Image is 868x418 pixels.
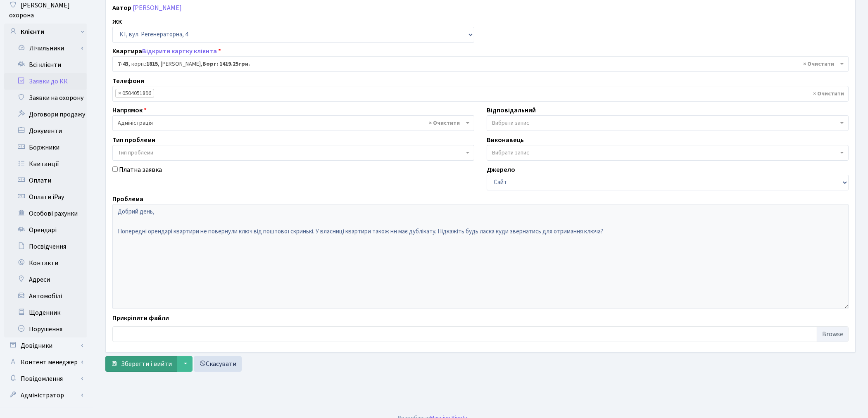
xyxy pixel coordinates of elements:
[4,271,87,288] a: Адреси
[112,17,122,27] label: ЖК
[4,106,87,123] a: Договори продажу
[118,119,464,127] span: Адміністрація
[118,60,128,68] b: 7-43
[112,76,144,86] label: Телефони
[4,304,87,321] a: Щоденник
[4,156,87,172] a: Квитанції
[4,123,87,139] a: Документи
[118,149,153,157] span: Тип проблеми
[115,89,154,98] li: 0504051896
[4,387,87,404] a: Адміністратор
[112,115,474,131] span: Адміністрація
[4,370,87,387] a: Повідомлення
[119,165,162,175] label: Платна заявка
[118,89,121,97] span: ×
[492,119,529,127] span: Вибрати запис
[4,222,87,238] a: Орендарі
[4,90,87,106] a: Заявки на охорону
[492,149,529,157] span: Вибрати запис
[112,46,221,56] label: Квартира
[112,313,169,323] label: Прикріпити файли
[10,40,87,57] a: Лічильники
[487,105,536,115] label: Відповідальний
[202,60,250,68] b: Борг: 1419.25грн.
[4,205,87,222] a: Особові рахунки
[429,119,460,127] span: Видалити всі елементи
[4,189,87,205] a: Оплати iPay
[105,356,177,372] button: Зберегти і вийти
[112,204,849,309] textarea: Добрий день, Попередні орендарі квартири не повернули ключ від поштової скринькі. У власниці квар...
[803,60,834,68] span: Видалити всі елементи
[121,359,172,368] span: Зберегти і вийти
[4,255,87,271] a: Контакти
[142,47,217,56] a: Відкрити картку клієнта
[112,194,143,204] label: Проблема
[4,354,87,370] a: Контент менеджер
[487,135,524,145] label: Виконавець
[118,60,838,68] span: <b>7-43</b>, корп.: <b>1815</b>, Божеску Анастасія Олександрівна, <b>Борг: 1419.25грн.</b>
[112,56,849,72] span: <b>7-43</b>, корп.: <b>1815</b>, Божеску Анастасія Олександрівна, <b>Борг: 1419.25грн.</b>
[112,105,147,115] label: Напрямок
[4,238,87,255] a: Посвідчення
[4,139,87,156] a: Боржники
[194,356,242,372] a: Скасувати
[4,337,87,354] a: Довідники
[133,3,182,12] a: [PERSON_NAME]
[487,165,515,175] label: Джерело
[112,135,155,145] label: Тип проблеми
[4,321,87,337] a: Порушення
[4,288,87,304] a: Автомобілі
[146,60,158,68] b: 1815
[4,57,87,73] a: Всі клієнти
[4,172,87,189] a: Оплати
[4,73,87,90] a: Заявки до КК
[112,3,131,13] label: Автор
[813,90,844,98] span: Видалити всі елементи
[4,24,87,40] a: Клієнти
